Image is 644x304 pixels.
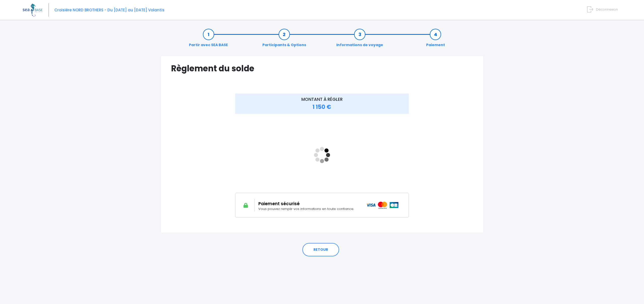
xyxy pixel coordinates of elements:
span: Croisière NORD BROTHERS - Du [DATE] au [DATE] Volantis [54,7,165,13]
h2: Paiement sécurisé [258,201,358,206]
a: Partir avec SEA BASE [186,32,230,48]
h1: Règlement du solde [171,64,473,73]
iframe: <!-- //required --> [235,117,409,193]
a: Informations de voyage [334,32,386,48]
a: Paiement [424,32,448,48]
span: Vous pouvez remplir vos informations en toute confiance. [258,206,354,211]
span: MONTANT À RÉGLER [301,96,343,102]
img: icons_paiement_securise@2x.png [366,202,399,209]
span: Déconnexion [596,7,618,12]
a: RETOUR [302,243,339,257]
a: Participants & Options [260,32,309,48]
span: 1 150 € [312,103,331,111]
